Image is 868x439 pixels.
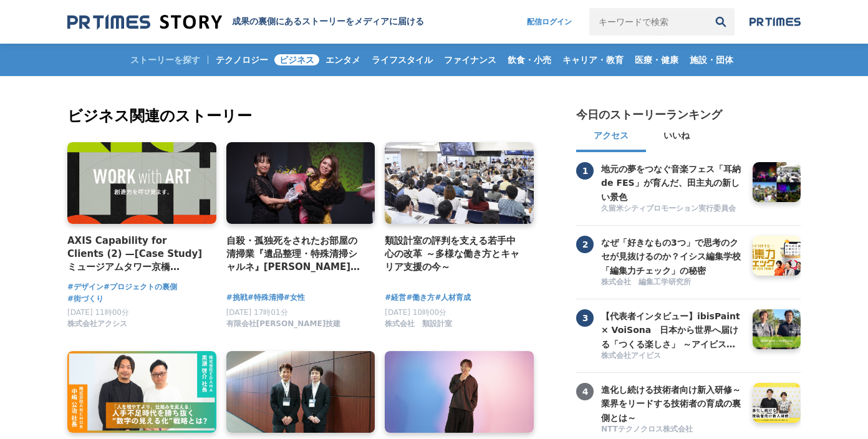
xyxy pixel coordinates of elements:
[601,309,743,351] h3: 【代表者インタビュー】ibisPaint × VoiSona 日本から世界へ届ける「つくる楽しさ」 ～アイビスがテクノスピーチと挑戦する、新しい創作文化の形成～
[576,383,594,400] span: 4
[385,319,452,329] span: 株式会社 類設計室
[67,14,424,31] a: 成果の裏側にあるストーリーをメディアに届ける 成果の裏側にあるストーリーをメディアに届ける
[601,236,743,276] a: なぜ「好きなもの3つ」で思考のクセが見抜けるのか？イシス編集学校「編集力チェック」の秘密
[576,162,594,180] span: 1
[321,44,365,76] a: エンタメ
[67,14,222,31] img: 成果の裏側にあるストーリーをメディアに届ける
[576,122,646,152] button: アクセス
[601,350,661,361] span: 株式会社アイビス
[367,54,438,65] span: ライフスタイル
[630,44,683,76] a: 医療・健康
[576,309,594,327] span: 3
[439,44,501,76] a: ファイナンス
[232,16,424,27] h1: 成果の裏側にあるストーリーをメディアに届ける
[67,293,104,305] a: #街づくり
[211,54,273,65] span: テクノロジー
[503,44,556,76] a: 飲食・小売
[67,281,104,293] a: #デザイン
[67,322,127,331] a: 株式会社アクシス
[435,292,471,304] a: #人材育成
[601,309,743,349] a: 【代表者インタビュー】ibisPaint × VoiSona 日本から世界へ届ける「つくる楽しさ」 ～アイビスがテクノスピーチと挑戦する、新しい創作文化の形成～
[601,162,743,204] h3: 地元の夢をつなぐ音楽フェス「耳納 de FES」が育んだ、田主丸の新しい景色
[557,54,629,65] span: キャリア・教育
[406,292,435,304] a: #働き方
[685,44,738,76] a: 施設・団体
[226,319,341,329] span: 有限会社[PERSON_NAME]技建
[576,107,722,122] h2: 今日のストーリーランキング
[576,236,594,253] span: 2
[601,162,743,202] a: 地元の夢をつなぐ音楽フェス「耳納 de FES」が育んだ、田主丸の新しい景色
[646,122,707,152] button: いいね
[707,8,735,36] button: 検索
[226,292,248,304] a: #挑戦
[385,234,524,274] a: 類設計室の評判を支える若手中心の改革 ～多様な働き方とキャリア支援の今～
[503,54,556,65] span: 飲食・小売
[226,308,288,317] span: [DATE] 17時01分
[385,308,446,317] span: [DATE] 10時00分
[589,8,707,36] input: キーワードで検索
[274,54,319,65] span: ビジネス
[601,236,743,277] h3: なぜ「好きなもの3つ」で思考のクセが見抜けるのか？イシス編集学校「編集力チェック」の秘密
[385,292,406,304] a: #経営
[750,17,801,27] img: prtimes
[67,105,536,127] h2: ビジネス関連のストーリー
[248,292,284,304] a: #特殊清掃
[321,54,365,65] span: エンタメ
[385,322,452,331] a: 株式会社 類設計室
[601,383,743,423] a: 進化し続ける技術者向け新入研修～業界をリードする技術者の育成の裏側とは～
[284,292,305,304] a: #女性
[601,277,691,287] span: 株式会社 編集工学研究所
[226,322,341,331] a: 有限会社[PERSON_NAME]技建
[67,234,206,274] a: AXIS Capability for Clients (2) —[Case Study] ミュージアムタワー京橋 「WORK with ART」
[601,424,693,435] span: NTTテクノクロス株式会社
[226,234,365,274] a: 自殺・孤独死をされたお部屋の清掃業『遺品整理・特殊清掃シャルネ』[PERSON_NAME]がBeauty [GEOGRAPHIC_DATA][PERSON_NAME][GEOGRAPHIC_DA...
[274,44,319,76] a: ビジネス
[601,203,743,215] a: 久留米シティプロモーション実行委員会
[439,54,501,65] span: ファイナンス
[630,54,683,65] span: 医療・健康
[557,44,629,76] a: キャリア・教育
[514,8,584,36] a: 配信ログイン
[601,203,736,214] span: 久留米シティプロモーション実行委員会
[685,54,738,65] span: 施設・団体
[67,319,127,329] span: 株式会社アクシス
[367,44,438,76] a: ライフスタイル
[601,277,743,289] a: 株式会社 編集工学研究所
[211,44,273,76] a: テクノロジー
[601,424,743,436] a: NTTテクノクロス株式会社
[104,281,177,293] a: #プロジェクトの裏側
[601,383,743,425] h3: 進化し続ける技術者向け新入研修～業界をリードする技術者の育成の裏側とは～
[67,308,129,317] span: [DATE] 11時00分
[601,350,743,362] a: 株式会社アイビス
